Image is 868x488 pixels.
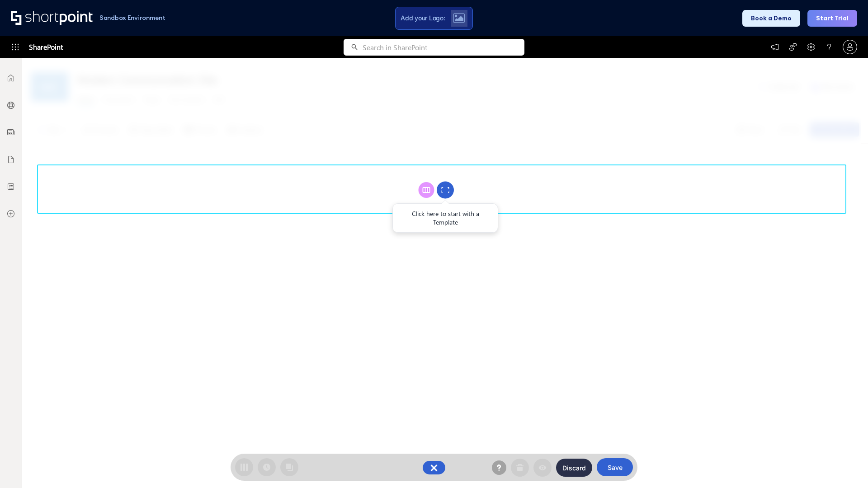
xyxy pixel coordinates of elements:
[401,14,445,22] span: Add your Logo:
[29,36,63,58] span: SharePoint
[556,459,592,477] button: Discard
[742,10,800,27] button: Book a Demo
[453,13,465,23] img: Upload logo
[823,445,868,488] iframe: Chat Widget
[597,458,633,476] button: Save
[99,15,165,20] h1: Sandbox Environment
[363,39,524,56] input: Search in SharePoint
[807,10,857,27] button: Start Trial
